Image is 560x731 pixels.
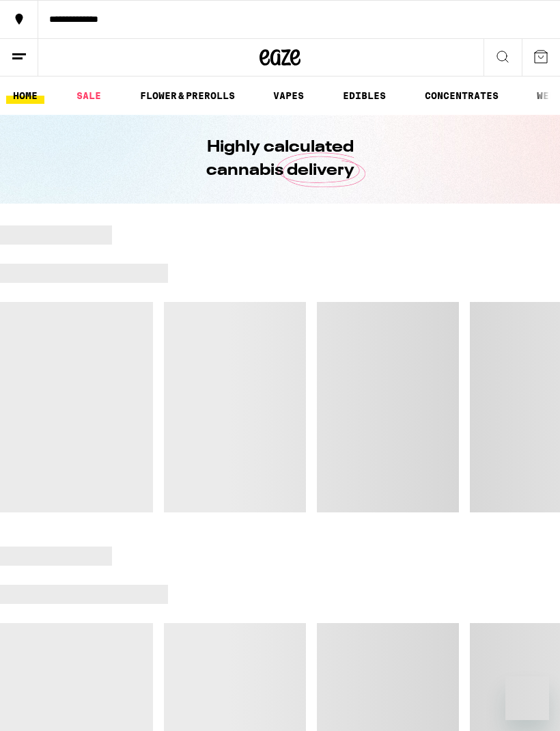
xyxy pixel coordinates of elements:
a: SALE [70,87,108,104]
a: CONCENTRATES [418,87,505,104]
iframe: Button to launch messaging window [505,676,549,720]
h1: Highly calculated cannabis delivery [167,136,393,182]
a: FLOWER & PREROLLS [133,87,242,104]
a: VAPES [266,87,311,104]
a: HOME [6,87,44,104]
a: EDIBLES [336,87,393,104]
